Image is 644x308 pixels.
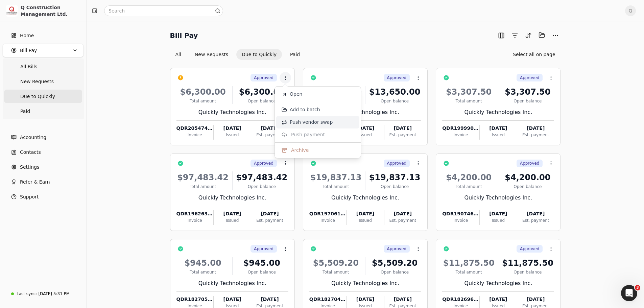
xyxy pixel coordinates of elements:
button: Refer & Earn [3,175,84,189]
div: [DATE] [251,296,288,303]
div: [DATE] [480,125,517,132]
img: 3171ca1f-602b-4dfe-91f0-0ace091e1481.jpeg [6,5,18,17]
div: Quickly Technologies Inc. [442,194,554,202]
div: QDR196263--JAB [176,210,213,217]
div: Invoice [442,217,479,223]
div: QDR190746-0002 [442,210,479,217]
div: Invoice filter options [170,49,306,60]
a: Accounting [3,131,84,144]
div: Quickly Technologies Inc. [176,194,288,202]
div: Est. payment [251,217,288,223]
div: $3,307.50 [442,86,495,98]
div: $5,509.20 [368,257,421,269]
div: Total amount [442,98,495,104]
div: Issued [347,217,384,223]
div: $13,650.00 [368,86,421,98]
div: $97,483.42 [235,171,288,184]
span: Approved [520,75,540,81]
button: Batch (0) [536,30,547,41]
div: [DATE] [214,125,251,132]
div: [DATE] [251,210,288,217]
span: All Bills [20,63,37,70]
div: [DATE] [517,125,554,132]
div: [DATE] [384,296,421,303]
div: Invoice [176,217,213,223]
div: Open balance [235,98,288,104]
h2: Bill Pay [170,30,198,41]
span: 3 [635,285,640,290]
div: Invoice [176,132,213,138]
div: [DATE] [480,296,517,303]
div: $4,200.00 [442,171,495,184]
div: $4,200.00 [501,171,554,184]
span: Approved [520,160,540,166]
iframe: Intercom live chat [621,285,637,301]
div: $11,875.50 [501,257,554,269]
div: Open balance [235,269,288,275]
div: Est. payment [517,132,554,138]
div: Open balance [235,184,288,190]
button: New Requests [189,49,234,60]
div: Total amount [309,184,362,190]
div: QDR205474-006 [176,125,213,132]
div: $19,837.13 [309,171,362,184]
div: QDR199990-004 [442,125,479,132]
div: [DATE] [251,125,288,132]
div: $6,300.00 [235,86,288,98]
a: Last sync:[DATE] 5:31 PM [3,288,84,300]
span: New Requests [20,78,54,85]
div: [DATE] [517,296,554,303]
div: Quickly Technologies Inc. [442,108,554,116]
div: $97,483.42 [176,171,230,184]
span: Settings [20,164,39,171]
span: Home [20,32,34,39]
a: Contacts [3,145,84,159]
button: Select all on page [507,49,560,60]
div: Open balance [501,269,554,275]
button: Bill Pay [3,44,84,57]
div: QDR182704-1318 [309,296,346,303]
div: Est. payment [384,132,421,138]
div: Open balance [501,184,554,190]
span: Accounting [20,134,46,141]
a: Due to Quickly [4,90,82,103]
div: [DATE] [347,296,384,303]
div: Quickly Technologies Inc. [309,279,421,287]
div: Total amount [442,184,495,190]
input: Search [104,5,223,16]
span: Approved [254,160,273,166]
div: Open balance [368,98,421,104]
div: [DATE] [347,125,384,132]
button: Paid [285,49,305,60]
div: [DATE] [214,296,251,303]
div: $13,650.00 [309,86,362,98]
span: Q [625,5,636,16]
span: Approved [254,246,273,252]
div: $945.00 [176,257,230,269]
span: Approved [254,75,273,81]
a: All Bills [4,60,82,73]
a: Home [3,29,84,42]
span: Due to Quickly [20,93,55,100]
button: More [550,30,561,41]
div: Invoice [309,217,346,223]
div: Quickly Technologies Inc. [442,279,554,287]
div: $5,509.20 [309,257,362,269]
span: Approved [387,75,407,81]
span: Open [290,91,302,98]
div: [DATE] [480,210,517,217]
div: $6,300.00 [176,86,230,98]
div: $945.00 [235,257,288,269]
span: Approved [520,246,540,252]
span: Archive [291,147,309,154]
div: Issued [480,217,517,223]
span: Refer & Earn [20,179,50,186]
div: $19,837.13 [368,171,421,184]
div: [DATE] [347,210,384,217]
div: $11,875.50 [442,257,495,269]
button: All [170,49,187,60]
span: Push vendor swap [290,119,333,126]
a: New Requests [4,75,82,88]
div: $3,307.50 [501,86,554,98]
span: Paid [20,108,30,115]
